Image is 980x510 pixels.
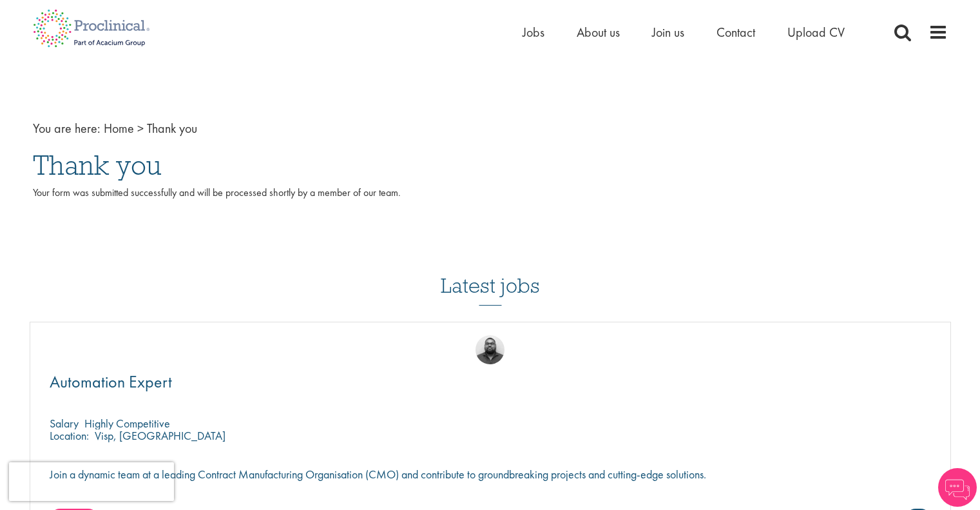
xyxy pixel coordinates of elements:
a: About us [577,24,620,41]
span: > [137,120,144,137]
span: Salary [50,416,79,431]
p: Highly Competitive [84,416,170,431]
a: Automation Expert [50,374,931,390]
span: You are here: [33,120,101,137]
img: Ashley Bennett [476,335,504,364]
a: breadcrumb link [104,120,134,137]
h3: Latest jobs [441,242,540,306]
iframe: reCAPTCHA [9,462,174,501]
span: Thank you [147,120,197,137]
a: Upload CV [787,24,845,41]
p: Visp, [GEOGRAPHIC_DATA] [95,428,226,443]
span: Thank you [33,148,162,182]
span: Location: [50,428,89,443]
a: Contact [716,24,755,41]
p: Your form was submitted successfully and will be processed shortly by a member of our team. [33,186,948,215]
a: Jobs [523,24,544,41]
img: Chatbot [938,468,977,507]
p: Join a dynamic team at a leading Contract Manufacturing Organisation (CMO) and contribute to grou... [50,468,931,480]
a: Join us [652,24,684,41]
span: Automation Expert [50,371,172,393]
